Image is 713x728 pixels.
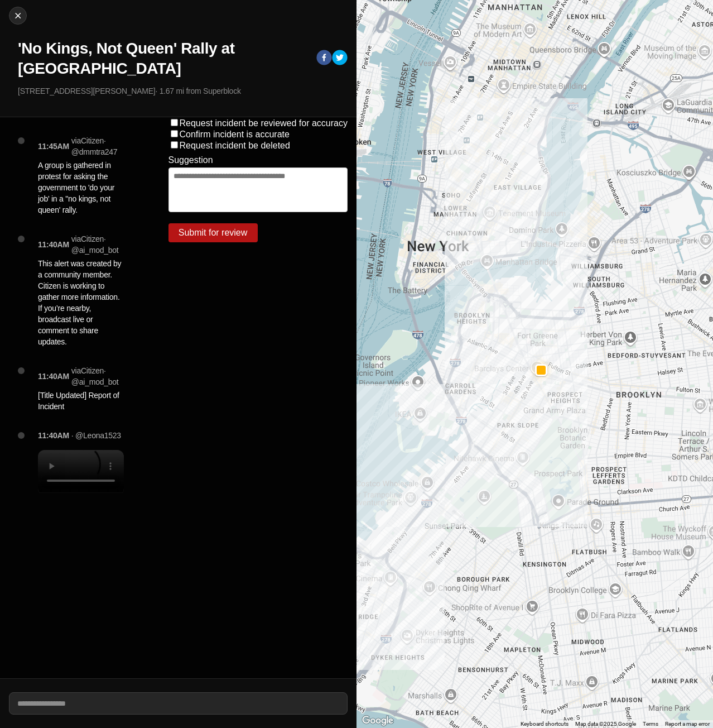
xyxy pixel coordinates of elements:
[38,430,69,441] p: 11:40AM
[665,721,710,727] a: Report a map error
[359,713,396,728] a: Open this area in Google Maps (opens a new window)
[18,39,307,79] h1: 'No Kings, Not Queen' Rally at [GEOGRAPHIC_DATA]
[71,365,124,387] p: via Citizen · @ ai_mod_bot
[12,10,23,21] img: cancel
[38,371,69,382] p: 11:40AM
[71,135,124,157] p: via Citizen · @ dmmtra247
[38,141,69,152] p: 11:45AM
[168,223,258,242] button: Submit for review
[168,155,213,165] label: Suggestion
[180,130,290,139] label: Confirm incident is accurate
[18,85,348,97] p: [STREET_ADDRESS][PERSON_NAME] · 1.67 mi from Superblock
[521,720,569,728] button: Keyboard shortcuts
[38,160,124,215] p: A group is gathered in protest for asking the government to 'do your job' in a "no kings, not que...
[316,50,332,68] button: facebook
[71,233,124,256] p: via Citizen · @ ai_mod_bot
[180,118,348,128] label: Request incident be reviewed for accuracy
[575,721,636,727] span: Map data ©2025 Google
[643,721,658,727] a: Terms (opens in new tab)
[38,239,69,250] p: 11:40AM
[9,7,27,25] button: cancel
[332,50,348,68] button: twitter
[180,141,290,150] label: Request incident be deleted
[38,390,124,412] p: [Title Updated] Report of Incident
[71,430,121,441] p: · @Leona1523
[38,258,124,347] p: This alert was created by a community member. Citizen is working to gather more information. If y...
[359,713,396,728] img: Google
